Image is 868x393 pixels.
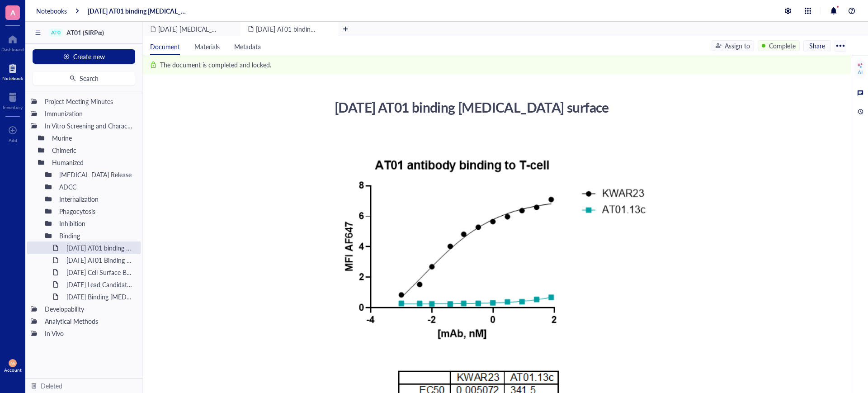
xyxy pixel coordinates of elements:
a: Inventory [3,90,23,110]
div: Binding [55,229,137,242]
div: Humanized [48,156,137,169]
span: AE [10,361,15,365]
div: The document is completed and locked. [160,60,271,70]
span: AT01 (SIRPα) [66,28,104,37]
div: Assign to [725,41,750,51]
div: Deleted [41,381,62,391]
div: Phagocytosis [55,205,137,218]
div: AT0 [51,29,61,36]
div: Analytical Methods [41,315,137,327]
span: Create new [73,53,105,60]
span: Document [150,42,180,51]
div: [DATE] AT01 binding [MEDICAL_DATA] surface [62,241,137,254]
div: Notebook [2,76,23,81]
div: Complete [769,41,796,51]
div: Chimeric [48,144,137,156]
div: Inhibition [55,217,137,230]
div: AI [858,69,863,76]
div: Account [4,367,22,373]
button: Search [33,71,135,85]
div: [DATE] AT01 binding [MEDICAL_DATA] surface [330,96,652,118]
div: Murine [48,132,137,144]
span: Metadata [234,42,261,51]
span: Search [80,75,99,82]
div: Dashboard [1,47,24,52]
span: A [10,7,15,18]
span: Materials [194,42,220,51]
a: [DATE] AT01 binding [MEDICAL_DATA] surface [88,7,190,15]
div: Inventory [3,104,23,110]
div: Internalization [55,193,137,205]
div: In Vitro Screening and Characterization [41,119,137,132]
div: [DATE] Binding [MEDICAL_DATA] [62,290,137,303]
a: Dashboard [1,32,24,52]
div: Immunization [41,107,137,120]
button: Create new [33,49,135,64]
span: Share [809,42,825,50]
div: [MEDICAL_DATA] Release [55,168,137,181]
div: [DATE] AT01 Binding [MEDICAL_DATA] surface [62,254,137,266]
div: [DATE] Lead Candidate Binding to SIRPalpha variants [62,278,137,291]
div: Add [9,137,17,143]
a: Notebook [2,61,23,81]
a: Notebooks [36,7,67,15]
div: ADCC [55,180,137,193]
div: [DATE] Cell Surface Binding AT01-Cyno-SIRPalpha [62,266,137,279]
div: Developability [41,303,137,315]
div: In Vivo [41,327,137,340]
button: Share [803,40,831,51]
div: Project Meeting Minutes [41,95,137,108]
